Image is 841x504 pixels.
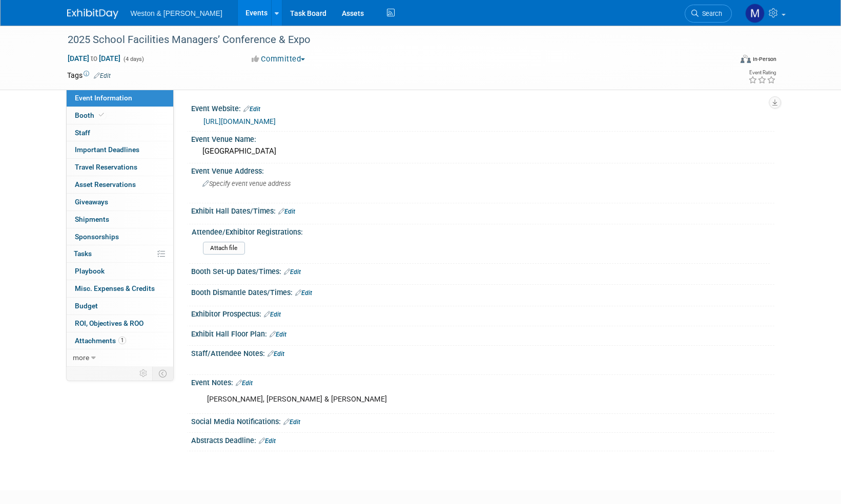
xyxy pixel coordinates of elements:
[191,285,774,298] div: Booth Dismantle Dates/Times:
[67,9,118,19] img: ExhibitDay
[67,107,173,124] a: Booth
[191,101,774,114] div: Event Website:
[99,112,104,118] i: Booth reservation complete
[122,56,144,62] span: (4 days)
[191,433,774,446] div: Abstracts Deadline:
[67,176,173,193] a: Asset Reservations
[135,367,153,380] td: Personalize Event Tab Strip
[745,4,765,23] img: Mary Ann Trujillo
[75,163,137,171] span: Travel Reservations
[118,337,126,344] span: 1
[75,180,136,188] span: Asset Reservations
[67,54,121,63] span: [DATE] [DATE]
[75,129,90,137] span: Staff
[67,90,173,107] a: Event Information
[203,117,276,125] a: [URL][DOMAIN_NAME]
[67,298,173,314] a: Budget
[75,284,155,292] span: Misc. Expenses & Credits
[243,106,260,113] a: Edit
[67,194,173,211] a: Giveaways
[671,53,777,69] div: Event Format
[131,9,222,17] span: Weston & [PERSON_NAME]
[699,10,722,17] span: Search
[283,418,300,426] a: Edit
[67,245,173,262] a: Tasks
[75,215,109,223] span: Shipments
[89,54,99,62] span: to
[202,180,291,187] span: Specify event venue address
[67,280,173,297] a: Misc. Expenses & Credits
[685,5,732,23] a: Search
[75,302,98,310] span: Budget
[748,70,776,75] div: Event Rating
[75,233,119,241] span: Sponsorships
[278,208,295,215] a: Edit
[248,54,309,65] button: Committed
[199,143,767,159] div: [GEOGRAPHIC_DATA]
[264,311,281,318] a: Edit
[284,268,301,276] a: Edit
[741,55,751,63] img: Format-Inperson.png
[191,306,774,320] div: Exhibitor Prospectus:
[75,337,126,345] span: Attachments
[295,289,312,297] a: Edit
[152,367,173,380] td: Toggle Event Tabs
[752,55,776,63] div: In-Person
[64,31,716,49] div: 2025 School Facilities Managers’ Conference & Expo
[75,319,143,327] span: ROI, Objectives & ROO
[94,72,111,79] a: Edit
[236,380,253,387] a: Edit
[191,203,774,217] div: Exhibit Hall Dates/Times:
[192,224,770,237] div: Attendee/Exhibitor Registrations:
[191,326,774,340] div: Exhibit Hall Floor Plan:
[74,249,92,258] span: Tasks
[268,350,284,358] a: Edit
[191,375,774,388] div: Event Notes:
[191,414,774,427] div: Social Media Notifications:
[191,132,774,144] div: Event Venue Name:
[67,228,173,245] a: Sponsorships
[75,267,105,275] span: Playbook
[270,331,286,338] a: Edit
[75,145,139,154] span: Important Deadlines
[191,264,774,277] div: Booth Set-up Dates/Times:
[67,315,173,332] a: ROI, Objectives & ROO
[75,111,106,119] span: Booth
[67,349,173,366] a: more
[67,70,111,80] td: Tags
[67,141,173,158] a: Important Deadlines
[75,198,108,206] span: Giveaways
[191,163,774,176] div: Event Venue Address:
[75,94,132,102] span: Event Information
[67,124,173,141] a: Staff
[73,353,89,362] span: more
[191,346,774,359] div: Staff/Attendee Notes:
[259,437,276,445] a: Edit
[67,159,173,176] a: Travel Reservations
[67,211,173,228] a: Shipments
[67,332,173,349] a: Attachments1
[67,263,173,280] a: Playbook
[200,389,662,410] div: [PERSON_NAME], [PERSON_NAME] & [PERSON_NAME]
